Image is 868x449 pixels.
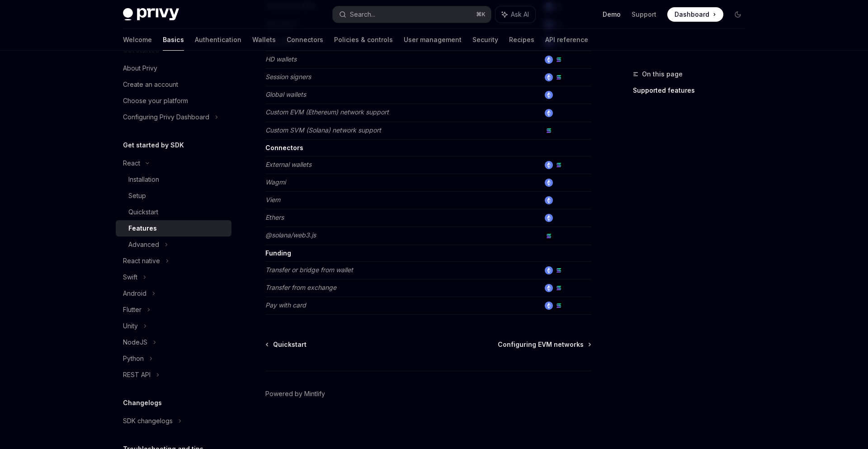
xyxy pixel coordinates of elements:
a: Features [116,220,231,236]
div: NodeJS [123,337,147,348]
strong: Connectors [265,144,303,151]
a: Policies & controls [334,29,393,51]
a: Dashboard [667,7,723,22]
a: Support [632,10,656,19]
img: ethereum.png [545,179,553,187]
a: API reference [545,29,588,51]
img: solana.png [555,284,563,292]
div: Python [123,353,144,364]
a: Connectors [287,29,323,51]
a: Basics [163,29,184,51]
em: Custom SVM (Solana) network support [265,126,381,134]
em: Transfer from exchange [265,284,336,291]
a: Choose your platform [116,93,231,109]
em: Session signers [265,73,311,80]
div: Swift [123,272,137,283]
em: Wagmi [265,178,286,186]
a: Authentication [195,29,241,51]
em: Global wallets [265,90,306,98]
img: ethereum.png [545,109,553,117]
div: Quickstart [128,207,158,217]
div: Configuring Privy Dashboard [123,112,209,123]
h5: Get started by SDK [123,140,184,151]
img: dark logo [123,8,179,21]
em: Viem [265,196,280,203]
a: Recipes [509,29,534,51]
img: ethereum.png [545,73,553,81]
img: solana.png [555,266,563,274]
div: Unity [123,321,138,331]
img: solana.png [555,73,563,81]
em: @solana/web3.js [265,231,316,239]
a: Configuring EVM networks [498,340,590,349]
div: Features [128,223,157,234]
div: Advanced [128,239,159,250]
button: Ask AI [495,6,535,23]
div: Installation [128,174,159,185]
span: Configuring EVM networks [498,340,584,349]
a: User management [404,29,462,51]
strong: Funding [265,249,291,257]
button: Search...⌘K [333,6,491,23]
img: ethereum.png [545,214,553,222]
a: Welcome [123,29,152,51]
button: Toggle dark mode [731,7,745,22]
img: ethereum.png [545,284,553,292]
img: ethereum.png [545,196,553,204]
div: React native [123,255,160,266]
img: ethereum.png [545,91,553,99]
div: SDK changelogs [123,416,173,426]
img: ethereum.png [545,266,553,274]
div: Choose your platform [123,95,188,106]
a: Create an account [116,76,231,93]
img: solana.png [555,302,563,310]
span: Dashboard [675,10,709,19]
span: On this page [642,69,683,80]
div: Flutter [123,304,142,315]
a: Demo [603,10,621,19]
img: ethereum.png [545,302,553,310]
h5: Changelogs [123,397,162,408]
a: Supported features [633,83,752,98]
div: About Privy [123,63,157,74]
em: External wallets [265,161,311,168]
em: Custom EVM (Ethereum) network support [265,108,389,116]
a: Powered by Mintlify [265,389,325,398]
em: HD wallets [265,55,297,63]
div: Android [123,288,146,299]
em: Transfer or bridge from wallet [265,266,353,274]
em: Pay with card [265,301,306,309]
div: Setup [128,190,146,201]
span: ⌘ K [476,11,486,18]
a: Security [472,29,498,51]
div: Create an account [123,79,178,90]
a: Installation [116,171,231,188]
div: React [123,158,140,169]
a: Wallets [252,29,276,51]
img: solana.png [545,127,553,135]
a: About Privy [116,60,231,76]
a: Setup [116,188,231,204]
a: Quickstart [116,204,231,220]
img: ethereum.png [545,161,553,169]
div: REST API [123,369,151,380]
img: solana.png [555,161,563,169]
a: Quickstart [266,340,307,349]
img: ethereum.png [545,56,553,64]
img: solana.png [555,56,563,64]
span: Ask AI [511,10,529,19]
span: Quickstart [273,340,307,349]
img: solana.png [545,232,553,240]
em: Ethers [265,213,284,221]
div: Search... [350,9,375,20]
